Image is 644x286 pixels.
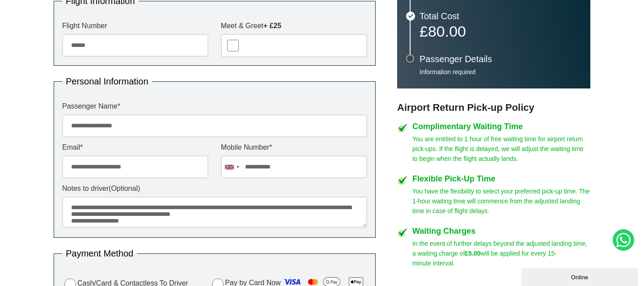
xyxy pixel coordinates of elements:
strong: + £25 [263,22,281,29]
label: Passenger Name [62,103,367,110]
label: Flight Number [62,22,208,29]
div: United Kingdom: +44 [221,156,242,178]
label: Mobile Number [221,144,367,151]
legend: Payment Method [62,249,137,258]
span: 80.00 [428,23,466,40]
p: You are entitled to 1 hour of free waiting time for airport return pick-ups. If the flight is del... [412,134,590,164]
h3: Total Cost [419,12,581,21]
h4: Complimentary Waiting Time [412,122,590,130]
h4: Waiting Charges [412,227,590,235]
label: Meet & Greet [221,22,367,29]
legend: Personal Information [62,77,152,86]
iframe: chat widget [521,266,640,286]
p: £ [419,25,581,38]
p: Information required [419,68,581,76]
h4: Flexible Pick-Up Time [412,175,590,183]
p: You have the flexibility to select your preferred pick-up time. The 1-hour waiting time will comm... [412,186,590,216]
label: Email [62,144,208,151]
h3: Passenger Details [419,55,581,63]
label: Notes to driver [62,185,367,192]
p: In the event of further delays beyond the adjusted landing time, a waiting charge of will be appl... [412,239,590,268]
strong: £5.00 [465,250,481,257]
span: (Optional) [109,185,140,192]
h3: Airport Return Pick-up Policy [397,102,590,114]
